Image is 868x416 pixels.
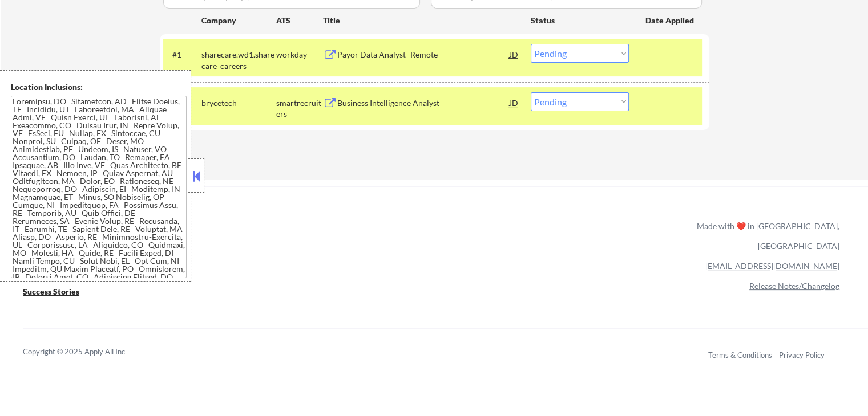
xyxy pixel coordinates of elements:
[749,281,839,291] a: Release Notes/Changelog
[337,97,510,109] div: Business Intelligence Analyst
[508,92,520,113] div: JD
[779,350,825,360] a: Privacy Policy
[201,49,276,71] div: sharecare.wd1.sharecare_careers
[531,10,629,30] div: Status
[11,81,187,93] div: Location Inclusions:
[201,15,276,26] div: Company
[508,44,520,64] div: JD
[708,350,772,360] a: Terms & Conditions
[323,15,520,26] div: Title
[172,49,192,60] div: #1
[276,97,323,120] div: smartrecruiters
[201,97,276,109] div: brycetech
[23,232,458,244] a: Refer & earn free applications 👯‍♀️
[692,216,839,256] div: Made with ❤️ in [GEOGRAPHIC_DATA], [GEOGRAPHIC_DATA]
[337,49,510,60] div: Payor Data Analyst- Remote
[23,287,79,296] u: Success Stories
[23,346,154,358] div: Copyright © 2025 Apply All Inc
[276,15,323,26] div: ATS
[23,286,95,300] a: Success Stories
[705,261,839,271] a: [EMAIL_ADDRESS][DOMAIN_NAME]
[276,49,323,60] div: workday
[645,15,696,26] div: Date Applied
